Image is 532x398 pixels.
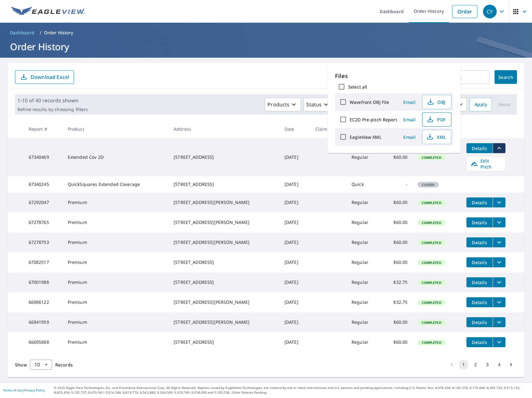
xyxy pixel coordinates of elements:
span: Completed [418,201,445,205]
span: Edit Pitch [470,158,501,170]
div: 10 [30,356,52,373]
span: Details [470,145,489,151]
td: $60.00 [382,212,412,232]
button: detailsBtn-67001988 [466,277,493,287]
button: filesDropdownBtn-67001988 [493,277,505,287]
td: Regular [347,232,382,252]
td: 67292047 [24,192,63,212]
td: Premium [63,272,169,292]
button: Email [400,132,420,142]
div: CY [483,5,497,18]
span: Email [402,99,417,105]
a: Order [452,5,477,18]
td: [DATE] [279,332,310,352]
button: Go to page 2 [470,360,480,370]
button: Products [265,98,301,111]
td: 67278753 [24,232,63,252]
span: Details [470,319,489,325]
p: Products [268,101,289,108]
td: QuickSquares Extended Coverage [63,176,169,192]
button: Search [495,70,517,84]
button: PDF [422,112,451,127]
button: detailsBtn-67278765 [466,217,493,227]
button: detailsBtn-67340469 [466,143,493,153]
td: [DATE] [279,312,310,332]
li: / [40,29,42,36]
p: 1-10 of 40 records shown [17,97,88,104]
button: XML [422,130,451,144]
div: [STREET_ADDRESS] [174,259,274,265]
button: Apply [470,98,492,111]
td: $60.00 [382,312,412,332]
td: Premium [63,232,169,252]
button: filesDropdownBtn-67340469 [493,143,505,153]
span: Completed [418,300,445,305]
td: [DATE] [279,138,310,176]
td: $32.75 [382,292,412,312]
span: Details [470,200,489,206]
p: | [3,388,45,392]
button: Go to page 4 [494,360,504,370]
td: $60.00 [382,192,412,212]
span: Details [470,279,489,285]
td: Premium [63,252,169,272]
th: Date [279,120,310,138]
td: [DATE] [279,176,310,192]
p: Files [335,72,453,80]
button: filesDropdownBtn-67278765 [493,217,505,227]
span: Search [500,74,512,80]
span: Completed [418,155,445,160]
span: Details [470,299,489,305]
td: Premium [63,312,169,332]
td: [DATE] [279,232,310,252]
p: Refine results by choosing filters [17,107,88,112]
td: 66941959 [24,312,63,332]
button: Email [400,97,420,107]
p: © 2025 Eagle View Technologies, Inc. and Pictometry International Corp. All Rights Reserved. Repo... [54,386,529,395]
button: Email [400,115,420,124]
span: Completed [418,320,445,325]
button: filesDropdownBtn-66695888 [493,337,505,347]
span: Closed [418,182,438,187]
th: Address [169,120,279,138]
span: Completed [418,240,445,245]
label: EagleView XML [350,134,382,140]
div: [STREET_ADDRESS][PERSON_NAME] [174,239,274,245]
td: Regular [347,312,382,332]
td: Premium [63,292,169,312]
a: Terms of Use [3,388,22,392]
td: Regular [347,332,382,352]
td: [DATE] [279,292,310,312]
div: Show 10 records [30,360,52,370]
td: Regular [347,212,382,232]
td: [DATE] [279,192,310,212]
td: [DATE] [279,212,310,232]
td: 67340469 [24,138,63,176]
span: Details [470,260,489,265]
button: filesDropdownBtn-67082517 [493,257,505,267]
button: Download Excel [15,70,74,84]
nav: breadcrumb [7,28,525,38]
span: Completed [418,260,445,265]
div: [STREET_ADDRESS] [174,181,274,187]
span: Email [402,134,417,140]
td: $60.00 [382,232,412,252]
span: Details [470,240,489,245]
td: Regular [347,272,382,292]
span: Completed [418,280,445,285]
p: Order History [44,30,73,36]
td: Premium [63,192,169,212]
td: - [382,176,412,192]
p: Status [306,101,322,108]
td: Regular [347,192,382,212]
p: Download Excel [31,74,69,80]
th: Report # [24,120,63,138]
td: Extended Cov 2D [63,138,169,176]
h1: Order History [7,40,525,53]
button: detailsBtn-67278753 [466,237,493,247]
td: $32.75 [382,272,412,292]
span: Details [470,339,489,345]
label: Select all [348,84,367,90]
td: 67001988 [24,272,63,292]
th: Product [63,120,169,138]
